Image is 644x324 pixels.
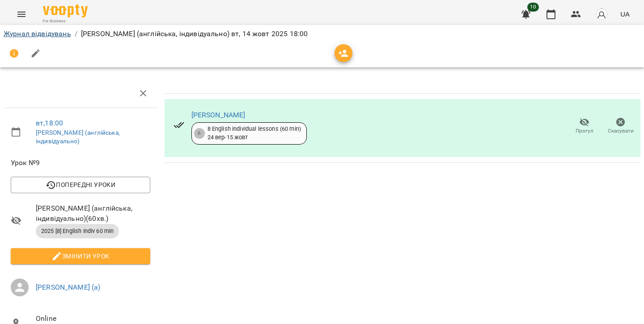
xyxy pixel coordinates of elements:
[620,9,630,19] span: UA
[11,177,150,193] button: Попередні уроки
[11,4,32,25] button: Menu
[4,29,71,38] a: Журнал відвідувань
[11,158,150,168] span: Урок №9
[36,283,101,291] a: [PERSON_NAME] (а)
[191,111,246,119] a: [PERSON_NAME]
[18,179,143,190] span: Попередні уроки
[11,248,150,264] button: Змінити урок
[208,125,301,141] div: 8 English individual lessons (60 min) 24 вер - 15 жовт
[194,128,205,139] div: 6
[18,251,143,262] span: Змінити урок
[4,29,640,39] nav: breadcrumb
[36,227,119,235] span: 2025 [8] English Indiv 60 min
[566,114,602,139] button: Прогул
[608,127,634,135] span: Скасувати
[595,8,608,21] img: avatar_s.png
[527,3,539,12] span: 10
[617,6,633,22] button: UA
[43,4,88,17] img: Voopty Logo
[36,119,63,127] a: вт , 18:00
[36,313,150,324] span: Online
[75,29,77,39] li: /
[36,129,120,145] a: [PERSON_NAME] (англійська, індивідуально)
[36,203,150,224] span: [PERSON_NAME] (англійська, індивідуально) ( 60 хв. )
[602,114,639,139] button: Скасувати
[81,29,308,39] p: [PERSON_NAME] (англійська, індивідуально) вт, 14 жовт 2025 18:00
[43,18,88,24] span: For Business
[576,127,593,135] span: Прогул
